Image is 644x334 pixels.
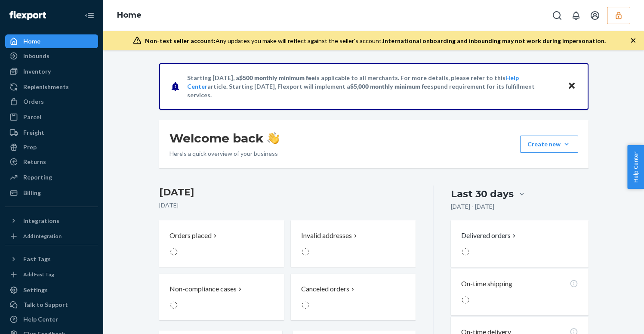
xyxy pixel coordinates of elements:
[23,300,68,309] div: Talk to Support
[5,155,98,169] a: Returns
[350,83,431,90] span: $5,000 monthly minimum fee
[110,3,148,28] ol: breadcrumbs
[5,170,98,184] a: Reporting
[23,113,41,121] div: Parcel
[23,189,41,197] div: Billing
[23,37,40,46] div: Home
[5,126,98,139] a: Freight
[461,279,512,289] p: On-time shipping
[169,149,279,158] p: Here’s a quick overview of your business
[548,7,566,24] button: Open Search Box
[301,231,352,241] p: Invalid addresses
[239,74,315,81] span: $500 monthly minimum fee
[23,286,48,294] div: Settings
[23,173,52,182] div: Reporting
[5,231,98,241] a: Add Integration
[5,214,98,228] button: Integrations
[23,255,51,263] div: Fast Tags
[5,95,98,108] a: Orders
[5,49,98,63] a: Inbounds
[5,140,98,154] a: Prep
[169,284,237,294] p: Non-compliance cases
[586,7,604,24] button: Open account menu
[187,74,559,99] p: Starting [DATE], a is applicable to all merchants. For more details, please refer to this article...
[5,283,98,297] a: Settings
[23,97,44,106] div: Orders
[23,315,58,324] div: Help Center
[23,271,54,278] div: Add Fast Tag
[5,298,98,312] button: Talk to Support
[451,187,514,201] div: Last 30 days
[567,7,585,24] button: Open notifications
[5,312,98,326] a: Help Center
[9,11,46,20] img: Flexport logo
[5,34,98,48] a: Home
[159,220,284,267] button: Orders placed
[23,216,59,225] div: Integrations
[5,65,98,78] a: Inventory
[23,83,69,91] div: Replenishments
[5,252,98,266] button: Fast Tags
[169,231,212,241] p: Orders placed
[5,80,98,94] a: Replenishments
[267,132,279,144] img: hand-wave emoji
[145,37,606,45] div: Any updates you make will reflect against the seller's account.
[461,231,518,241] button: Delivered orders
[451,202,494,211] p: [DATE] - [DATE]
[627,145,644,189] button: Help Center
[23,67,51,76] div: Inventory
[23,143,37,152] div: Prep
[81,7,98,24] button: Close Navigation
[5,269,98,280] a: Add Fast Tag
[5,186,98,200] a: Billing
[5,110,98,124] a: Parcel
[291,220,416,267] button: Invalid addresses
[145,37,216,44] span: Non-test seller account:
[301,284,349,294] p: Canceled orders
[520,136,578,153] button: Create new
[23,128,44,137] div: Freight
[291,274,416,320] button: Canceled orders
[23,52,49,60] div: Inbounds
[383,37,606,44] span: International onboarding and inbounding may not work during impersonation.
[169,130,279,146] h1: Welcome back
[117,10,142,20] a: Home
[23,158,46,166] div: Returns
[159,201,416,210] p: [DATE]
[566,80,577,93] button: Close
[23,232,62,240] div: Add Integration
[159,274,284,320] button: Non-compliance cases
[159,186,416,199] h3: [DATE]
